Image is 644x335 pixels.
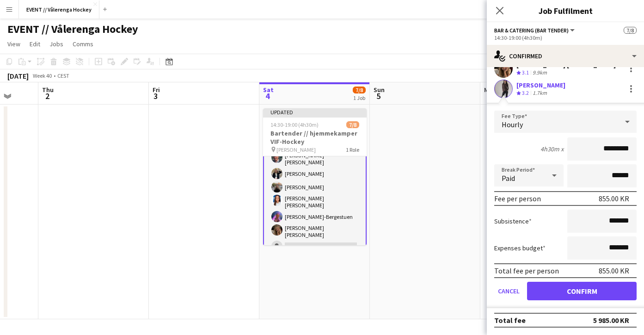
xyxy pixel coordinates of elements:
[593,316,629,325] div: 5 985.00 KR
[73,40,93,48] span: Comms
[263,108,367,116] div: Updated
[263,129,367,146] h3: Bartender // hjemmekamper VIF-Hockey
[502,120,523,129] span: Hourly
[30,40,40,48] span: Edit
[69,38,97,50] a: Comms
[151,91,160,101] span: 3
[346,121,359,128] span: 7/8
[26,38,44,50] a: Edit
[263,86,274,94] span: Sat
[353,94,365,101] div: 1 Job
[522,69,529,76] span: 3.1
[263,118,367,256] app-card-role: Bar & Catering (Bar Tender)1I13A7/814:30-19:00 (4h30m)[PERSON_NAME] [PERSON_NAME][PERSON_NAME] [P...
[19,0,99,19] button: EVENT // Vålerenga Hockey
[7,22,138,36] h1: EVENT // Vålerenga Hockey
[494,34,637,41] div: 14:30-19:00 (4h30m)
[494,244,546,252] label: Expenses budget
[494,282,523,300] button: Cancel
[353,87,366,93] span: 7/8
[599,266,629,275] div: 855.00 KR
[487,5,644,17] h3: Job Fulfilment
[494,194,541,203] div: Fee per person
[374,86,385,94] span: Sun
[270,121,319,128] span: 14:30-19:00 (4h30m)
[46,38,67,50] a: Jobs
[624,27,637,34] span: 7/8
[49,40,63,48] span: Jobs
[42,86,54,94] span: Thu
[487,45,644,67] div: Confirmed
[522,89,529,96] span: 3.2
[531,89,549,97] div: 1.7km
[494,217,532,225] label: Subsistence
[484,86,496,94] span: Mon
[4,38,24,50] a: View
[41,91,54,101] span: 2
[7,40,20,48] span: View
[599,194,629,203] div: 855.00 KR
[31,72,54,79] span: Week 40
[494,316,526,325] div: Total fee
[527,282,637,300] button: Confirm
[502,174,515,183] span: Paid
[57,72,69,79] div: CEST
[540,145,564,153] div: 4h30m x
[372,91,385,101] span: 5
[346,146,359,153] span: 1 Role
[263,108,367,245] app-job-card: Updated14:30-19:00 (4h30m)7/8Bartender // hjemmekamper VIF-Hockey [PERSON_NAME]1 RoleBar & Cateri...
[276,146,316,153] span: [PERSON_NAME]
[494,27,576,34] button: Bar & Catering (Bar Tender)
[483,91,496,101] span: 6
[153,86,160,94] span: Fri
[7,71,29,81] div: [DATE]
[494,266,559,275] div: Total fee per person
[531,69,549,77] div: 9.9km
[262,91,274,101] span: 4
[494,27,569,34] span: Bar & Catering (Bar Tender)
[516,81,565,89] div: [PERSON_NAME]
